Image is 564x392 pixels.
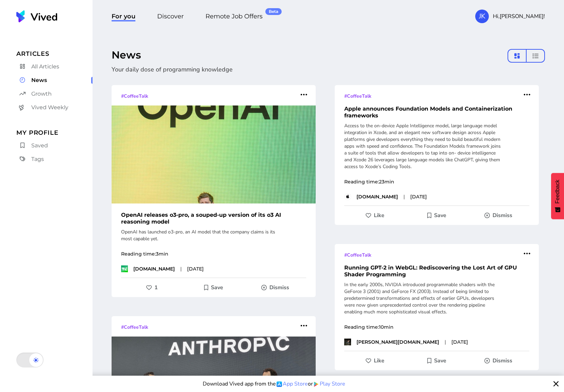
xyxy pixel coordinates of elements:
button: Like [344,355,406,367]
span: News [31,76,47,84]
span: All Articles [31,63,59,71]
p: In the early 2000s, NVIDIA introduced programmable shaders with the GeForce 3 (2001) and GeForce ... [344,281,502,315]
a: #CoffeeTalk [344,92,371,100]
a: For you [112,12,135,21]
a: Play Store [313,380,345,388]
button: More actions [298,88,310,101]
span: Feedback [554,180,561,203]
time: 10 min [379,324,394,330]
a: #CoffeeTalk [121,92,148,100]
div: Beta [265,8,282,15]
time: [DATE] [187,265,204,272]
a: Saved [16,140,93,151]
a: News [16,75,93,86]
span: Articles [16,49,93,59]
button: Feedback - Show survey [551,173,564,219]
a: Tags [16,154,93,165]
span: | [180,265,182,272]
a: Remote Job OffersBeta [205,12,263,21]
button: More actions [298,319,310,332]
a: Running GPT-2 in WebGL: Rediscovering the Lost Art of GPU Shader ProgrammingIn the early 2000s, N... [335,259,539,345]
p: Reading time: [112,250,316,257]
button: Like [344,209,406,222]
a: Growth [16,88,93,99]
time: 23 min [379,179,394,185]
button: Dismiss [468,355,529,367]
button: More actions [521,247,533,260]
button: Add to Saved For Later [406,355,467,367]
span: Vived Weekly [31,103,68,112]
button: JKHi,[PERSON_NAME]! [475,10,545,23]
p: Reading time: [335,324,539,330]
button: Add to Saved For Later [406,209,467,222]
span: | [445,339,446,345]
time: 3 min [156,251,168,257]
button: More actions [521,88,533,101]
div: JK [475,10,489,23]
button: masonry layout [508,49,527,63]
time: [DATE] [451,339,468,345]
p: [PERSON_NAME][DOMAIN_NAME] [356,339,439,345]
button: Dismiss [468,209,529,222]
button: compact layout [527,49,545,63]
span: Growth [31,90,52,98]
button: Dismiss [245,281,306,294]
a: OpenAI releases o3-pro, a souped-up version of its o3 AI reasoning modelOpenAI has launched o3-pr... [112,100,316,272]
span: # CoffeeTalk [344,252,371,258]
button: Like [121,281,183,294]
span: Saved [31,142,48,150]
span: # CoffeeTalk [121,324,148,330]
span: Tags [31,155,44,163]
p: Reading time: [335,178,539,185]
p: OpenAI has launched o3-pro, an AI model that the company claims is its most capable yet. [121,229,279,242]
a: Vived Weekly [16,102,93,113]
span: Hi, [PERSON_NAME] ! [493,12,545,20]
span: # CoffeeTalk [344,93,371,99]
a: #CoffeeTalk [344,251,371,259]
a: Discover [157,12,184,21]
a: #CoffeeTalk [121,323,148,331]
img: Vived [16,10,57,22]
h1: Apple announces Foundation Models and Containerization frameworks [335,105,539,119]
h1: Running GPT-2 in WebGL: Rediscovering the Lost Art of GPU Shader Programming [335,264,539,278]
span: My Profile [16,128,93,137]
button: Add to Saved For Later [183,281,244,294]
a: All Articles [16,61,93,72]
p: Your daily dose of programming knowledge [112,65,518,74]
h1: OpenAI releases o3-pro, a souped-up version of its o3 AI reasoning model [112,212,316,225]
a: Apple announces Foundation Models and Containerization frameworksAccess to the on-device Apple In... [335,100,539,200]
span: Discover [157,13,184,21]
p: [DOMAIN_NAME] [133,265,175,272]
span: | [403,193,405,200]
p: [DOMAIN_NAME] [356,193,398,200]
time: [DATE] [410,193,427,200]
span: For you [112,13,135,21]
a: App Store [276,380,308,388]
p: Access to the on-device Apple Intelligence model, large language model integration in Xcode, and ... [344,122,502,170]
h1: News [112,49,141,61]
span: # CoffeeTalk [121,93,148,99]
span: Remote Job Offers [205,13,263,21]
